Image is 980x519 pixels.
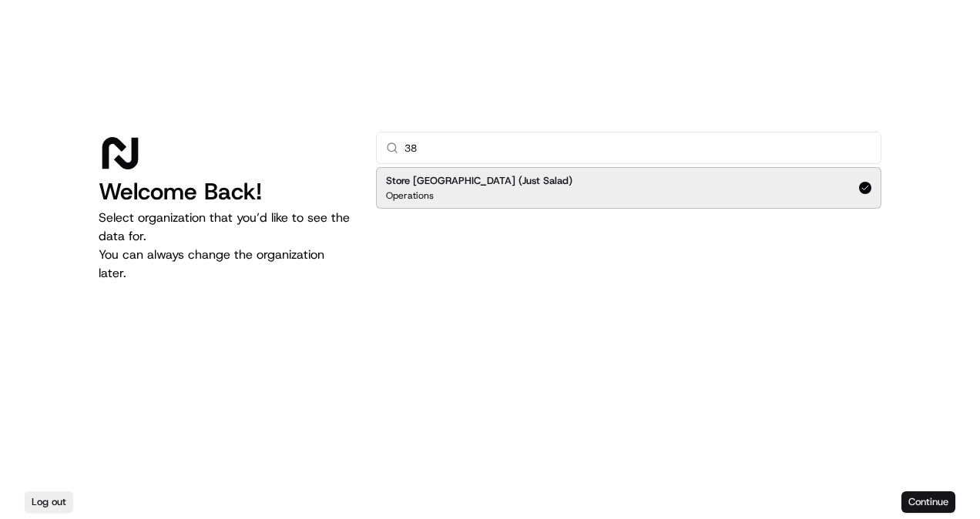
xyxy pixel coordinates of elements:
button: Log out [25,491,73,513]
p: Operations [386,189,434,202]
input: Type to search... [404,132,871,163]
div: Suggestions [376,164,881,212]
h2: Store [GEOGRAPHIC_DATA] (Just Salad) [386,174,572,188]
button: Continue [901,491,955,513]
h1: Welcome Back! [99,178,351,206]
p: Select organization that you’d like to see the data for. You can always change the organization l... [99,209,351,283]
